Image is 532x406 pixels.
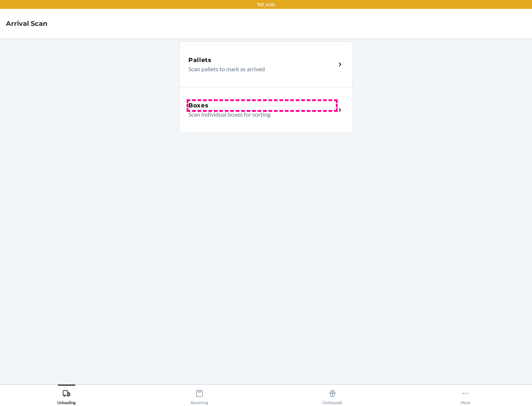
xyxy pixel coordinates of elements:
[323,386,342,405] div: Outbounds
[133,385,266,405] button: Receiving
[188,65,330,73] p: Scan pallets to mark as arrived
[57,386,76,405] div: Unloading
[266,385,399,405] button: Outbounds
[191,386,208,405] div: Receiving
[399,385,532,405] button: More
[179,87,353,133] a: BoxesScan individual boxes for sorting
[188,110,330,119] p: Scan individual boxes for sorting
[188,101,209,110] h5: Boxes
[188,56,212,65] h5: Pallets
[179,41,353,87] a: PalletsScan pallets to mark as arrived
[461,386,470,405] div: More
[257,1,275,8] p: TST_LOG
[6,19,47,28] h4: Arrival Scan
